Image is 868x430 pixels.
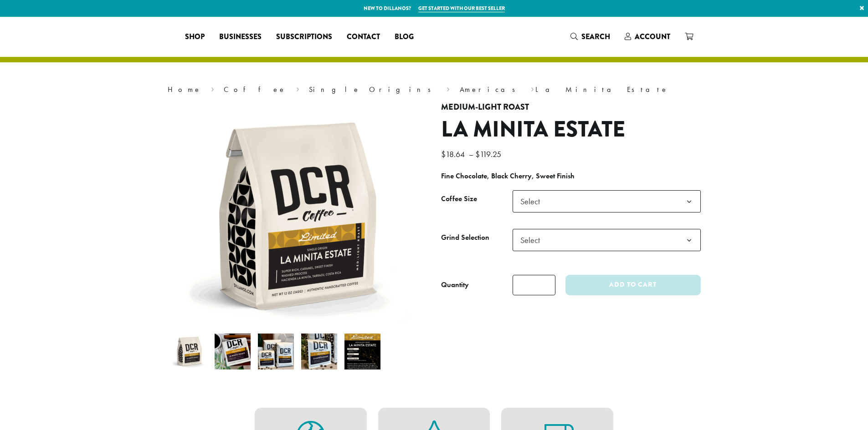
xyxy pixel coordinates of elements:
img: La Minita Estate - Image 4 [301,334,337,369]
img: La Minita Estate [171,334,207,369]
a: Home [168,85,201,94]
h4: Medium-Light Roast [441,102,701,112]
label: Coffee Size [441,192,513,206]
bdi: 18.64 [441,149,467,159]
span: Businesses [219,31,262,43]
bdi: 119.25 [475,149,503,159]
span: Search [581,31,610,42]
span: $ [441,149,446,159]
a: Search [563,29,617,44]
span: › [211,81,214,95]
span: Select [513,229,701,251]
a: Shop [178,30,212,44]
h1: La Minita Estate [441,116,701,143]
span: Select [517,192,549,210]
label: Grind Selection [441,231,513,244]
a: Americas [460,85,521,94]
b: Fine Chocolate, Black Cherry, Sweet Finish [441,171,575,181]
img: La Minita Estate - Image 2 [215,334,251,369]
span: Subscriptions [276,31,332,43]
input: Product quantity [513,275,555,295]
img: La Minita Estate - Image 3 [258,334,294,369]
img: La Minita Estate - Image 5 [344,334,380,369]
span: Shop [185,31,205,43]
nav: Breadcrumb [168,84,701,95]
span: $ [475,149,480,159]
span: › [296,81,299,95]
div: Quantity [441,279,469,290]
span: Select [513,190,701,212]
span: Account [635,31,670,42]
a: Single Origins [309,85,437,94]
a: Get started with our best seller [418,5,505,12]
img: La Minita Estate [184,102,411,330]
span: Contact [347,31,380,43]
span: › [447,81,450,95]
a: Coffee [224,85,286,94]
span: Blog [395,31,414,43]
span: › [531,81,534,95]
span: – [469,149,473,159]
button: Add to cart [565,275,700,295]
span: Select [517,231,549,249]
